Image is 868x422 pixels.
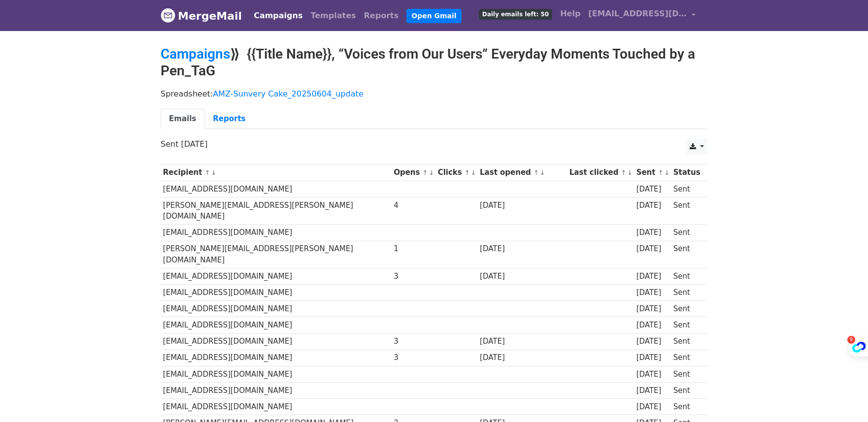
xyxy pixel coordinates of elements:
[161,46,707,79] h2: ⟫ {{Title Name}}, “Voices from Our Users“ Everyday Moments Touched by a Pen_TaG
[394,352,433,363] div: 3
[161,89,707,99] p: Spreadsheet:
[161,285,391,301] td: [EMAIL_ADDRESS][DOMAIN_NAME]
[636,227,669,238] div: [DATE]
[465,169,470,176] a: ↑
[534,169,539,176] a: ↑
[161,139,707,149] p: Sent [DATE]
[671,317,702,333] td: Sent
[161,197,391,225] td: [PERSON_NAME][EMAIL_ADDRESS][PERSON_NAME][DOMAIN_NAME]
[161,8,175,23] img: MergeMail logo
[161,350,391,366] td: [EMAIL_ADDRESS][DOMAIN_NAME]
[161,181,391,197] td: [EMAIL_ADDRESS][DOMAIN_NAME]
[636,184,669,195] div: [DATE]
[671,241,702,268] td: Sent
[636,303,669,315] div: [DATE]
[671,164,702,181] th: Status
[671,285,702,301] td: Sent
[671,382,702,398] td: Sent
[480,352,565,363] div: [DATE]
[636,401,669,413] div: [DATE]
[671,350,702,366] td: Sent
[161,268,391,285] td: [EMAIL_ADDRESS][DOMAIN_NAME]
[671,301,702,317] td: Sent
[636,243,669,255] div: [DATE]
[394,200,433,211] div: 4
[471,169,476,176] a: ↓
[306,6,360,26] a: Templates
[658,169,664,176] a: ↑
[480,271,565,282] div: [DATE]
[636,352,669,363] div: [DATE]
[636,200,669,211] div: [DATE]
[394,271,433,282] div: 3
[636,369,669,380] div: [DATE]
[161,225,391,241] td: [EMAIL_ADDRESS][DOMAIN_NAME]
[477,164,567,181] th: Last opened
[480,243,565,255] div: [DATE]
[636,320,669,331] div: [DATE]
[406,9,461,23] a: Open Gmail
[161,46,230,62] a: Campaigns
[360,6,403,26] a: Reports
[161,366,391,382] td: [EMAIL_ADDRESS][DOMAIN_NAME]
[391,164,435,181] th: Opens
[423,169,428,176] a: ↑
[250,6,306,26] a: Campaigns
[584,4,700,27] a: [EMAIL_ADDRESS][DOMAIN_NAME]
[479,9,552,20] span: Daily emails left: 50
[204,109,254,129] a: Reports
[671,197,702,225] td: Sent
[161,333,391,350] td: [EMAIL_ADDRESS][DOMAIN_NAME]
[475,4,556,24] a: Daily emails left: 50
[161,5,242,26] a: MergeMail
[161,164,391,181] th: Recipient
[671,225,702,241] td: Sent
[480,336,565,347] div: [DATE]
[671,333,702,350] td: Sent
[627,169,633,176] a: ↓
[634,164,671,181] th: Sent
[429,169,434,176] a: ↓
[213,89,363,98] a: AMZ-Sunvery Cake_20250604_update
[161,398,391,415] td: [EMAIL_ADDRESS][DOMAIN_NAME]
[567,164,634,181] th: Last clicked
[540,169,545,176] a: ↓
[671,268,702,285] td: Sent
[161,301,391,317] td: [EMAIL_ADDRESS][DOMAIN_NAME]
[671,181,702,197] td: Sent
[588,8,687,20] span: [EMAIL_ADDRESS][DOMAIN_NAME]
[636,271,669,282] div: [DATE]
[636,287,669,298] div: [DATE]
[161,317,391,333] td: [EMAIL_ADDRESS][DOMAIN_NAME]
[621,169,627,176] a: ↑
[435,164,477,181] th: Clicks
[161,109,204,129] a: Emails
[394,336,433,347] div: 3
[211,169,216,176] a: ↓
[205,169,210,176] a: ↑
[636,385,669,396] div: [DATE]
[394,243,433,255] div: 1
[161,382,391,398] td: [EMAIL_ADDRESS][DOMAIN_NAME]
[636,336,669,347] div: [DATE]
[556,4,584,24] a: Help
[664,169,669,176] a: ↓
[671,366,702,382] td: Sent
[480,200,565,211] div: [DATE]
[161,241,391,268] td: [PERSON_NAME][EMAIL_ADDRESS][PERSON_NAME][DOMAIN_NAME]
[671,398,702,415] td: Sent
